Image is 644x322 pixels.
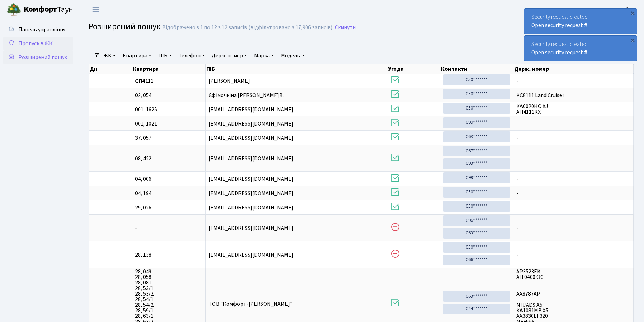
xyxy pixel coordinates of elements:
a: Open security request # [531,22,587,29]
img: logo.png [7,3,21,17]
a: Пропуск в ЖК [3,37,73,50]
span: [EMAIL_ADDRESS][DOMAIN_NAME] [209,106,293,113]
th: Держ. номер [513,64,634,74]
span: 02, 054 [135,92,203,98]
span: [EMAIL_ADDRESS][DOMAIN_NAME] [209,134,293,142]
span: Розширений пошук [89,21,160,33]
div: Відображено з 1 по 12 з 12 записів (відфільтровано з 17,906 записів). [162,24,333,31]
a: Телефон [176,50,207,62]
a: Модель [278,50,307,62]
span: 04, 194 [135,191,203,196]
span: 37, 057 [135,135,203,141]
a: ЖК [101,50,118,62]
span: [EMAIL_ADDRESS][DOMAIN_NAME] [209,204,293,211]
a: ПІБ [156,50,174,62]
b: Консьєрж б. 4. [597,6,636,14]
span: 04, 006 [135,176,203,182]
a: Скинути [335,24,356,31]
span: Панель управління [18,26,65,33]
a: Квартира [120,50,154,62]
span: - [516,205,630,210]
th: Дії [89,64,132,74]
div: Security request created [524,9,637,34]
b: СП4 [135,77,145,85]
span: 001, 1021 [135,121,203,127]
a: Розширений пошук [3,50,73,64]
span: [EMAIL_ADDRESS][DOMAIN_NAME] [209,155,293,162]
a: Open security request # [531,49,587,56]
span: - [516,225,630,231]
button: Переключити навігацію [87,4,104,15]
span: КА0020НО XJ АН4111КХ [516,104,630,115]
span: Таун [24,4,73,16]
span: 28, 138 [135,252,203,258]
th: Контакти [440,64,513,74]
span: Пропуск в ЖК [18,40,53,47]
span: [EMAIL_ADDRESS][DOMAIN_NAME] [209,120,293,128]
span: ТОВ "Комфорт-[PERSON_NAME]" [209,300,292,308]
th: ПІБ [206,64,387,74]
div: × [629,9,636,16]
span: - [516,135,630,141]
a: Консьєрж б. 4. [597,6,636,14]
a: Марка [251,50,277,62]
span: - [516,121,630,127]
span: 001, 1625 [135,107,203,112]
span: - [516,252,630,258]
span: KC8111 Land Cruiser [516,92,630,98]
span: Розширений пошук [18,54,67,61]
span: 111 [135,78,203,84]
span: 29, 026 [135,205,203,210]
th: Угода [387,64,441,74]
span: [PERSON_NAME] [209,77,250,85]
span: 08, 422 [135,156,203,161]
span: - [135,225,203,231]
a: Панель управління [3,23,73,37]
span: - [516,191,630,196]
b: Комфорт [24,4,57,15]
span: [EMAIL_ADDRESS][DOMAIN_NAME] [209,190,293,197]
span: [EMAIL_ADDRESS][DOMAIN_NAME] [209,224,293,232]
span: Єфімочкіна [PERSON_NAME]В. [209,91,284,99]
div: Security request created [524,36,637,61]
span: [EMAIL_ADDRESS][DOMAIN_NAME] [209,175,293,183]
span: - [516,156,630,161]
a: Держ. номер [209,50,250,62]
span: [EMAIL_ADDRESS][DOMAIN_NAME] [209,251,293,259]
div: × [629,37,636,43]
span: - [516,176,630,182]
span: - [516,78,630,84]
th: Квартира [132,64,206,74]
